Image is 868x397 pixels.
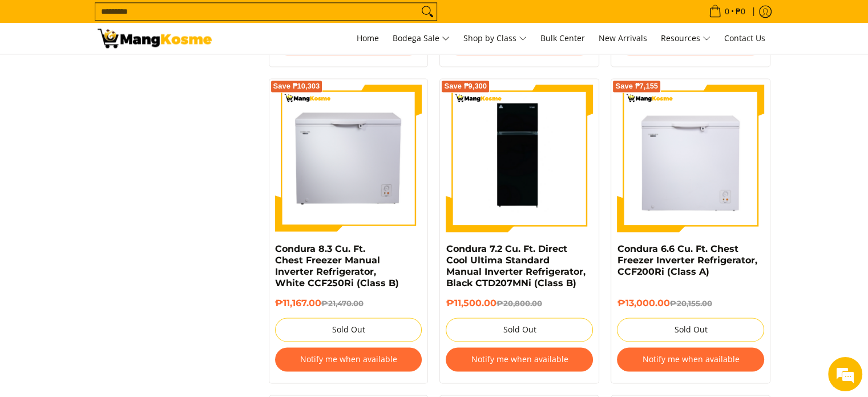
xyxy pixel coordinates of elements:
a: Home [351,23,385,54]
button: Notify me when available [617,347,764,371]
span: Resources [661,31,710,46]
span: New Arrivals [599,33,647,43]
span: 0 [723,7,731,15]
nav: Main Menu [223,23,771,54]
span: Bulk Center [540,33,585,43]
span: Contact Us [724,33,765,43]
a: Bulk Center [535,23,591,54]
button: Notify me when available [446,347,593,371]
span: Shop by Class [463,31,527,46]
a: Condura 7.2 Cu. Ft. Direct Cool Ultima Standard Manual Inverter Refrigerator, Black CTD207MNi (Cl... [446,243,585,288]
img: Condura 6.6 Cu. Ft. Chest Freezer Inverter Refrigerator, CCF200Ri (Class A) [617,85,764,232]
h6: ₱11,500.00 [446,298,593,309]
del: ₱20,800.00 [496,299,542,308]
button: Sold Out [617,318,764,342]
span: ₱0 [734,7,747,15]
img: Condura 7.2 Cu. Ft. Direct Cool Ultima Standard Manual Inverter Refrigerator, Black CTD207MNi (Cl... [446,85,593,232]
span: Home [357,33,379,43]
button: Sold Out [275,318,422,342]
a: Shop by Class [458,23,532,54]
del: ₱20,155.00 [669,299,712,308]
span: Bodega Sale [393,31,450,46]
a: Bodega Sale [387,23,455,54]
button: Sold Out [446,318,593,342]
h6: ₱11,167.00 [275,298,422,309]
span: Save ₱9,300 [444,83,487,90]
a: New Arrivals [593,23,653,54]
img: Bodega Sale Refrigerator l Mang Kosme: Home Appliances Warehouse Sale [98,29,212,48]
a: Condura 8.3 Cu. Ft. Chest Freezer Manual Inverter Refrigerator, White CCF250Ri (Class B) [275,243,399,288]
h6: ₱13,000.00 [617,298,764,309]
span: Save ₱10,303 [273,83,320,90]
img: Condura 8.3 Cu. Ft. Chest Freezer Manual Inverter Refrigerator, White CCF250Ri (Class B) [275,85,422,232]
button: Notify me when available [275,347,422,371]
a: Resources [655,23,716,54]
span: • [705,5,749,18]
del: ₱21,470.00 [321,299,364,308]
button: Search [418,3,437,20]
span: Save ₱7,155 [615,83,658,90]
a: Contact Us [718,23,771,54]
a: Condura 6.6 Cu. Ft. Chest Freezer Inverter Refrigerator, CCF200Ri (Class A) [617,243,757,277]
